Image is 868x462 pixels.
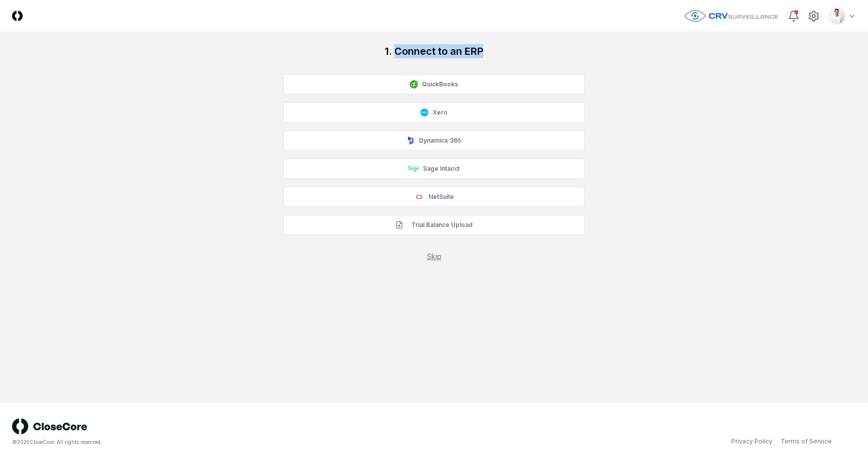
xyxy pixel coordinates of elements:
[408,166,419,172] img: Sage Intacct
[283,159,585,179] button: Sage Intacct
[283,102,585,123] button: Xero
[12,438,434,446] div: © 2025 CloseCore. All rights reserved.
[283,74,585,94] button: QuickBooks
[283,131,585,151] button: Dynamics 365
[283,44,585,58] h1: 1. Connect to an ERP
[427,252,442,261] a: Skip
[829,8,845,24] img: d09822cc-9b6d-4858-8d66-9570c114c672_b0bc35f1-fa8e-4ccc-bc23-b02c2d8c2b72.png
[12,11,23,21] img: Logo
[12,418,87,434] img: logo
[683,9,780,23] img: CRV Surveillance logo
[781,437,832,446] a: Terms of Service
[283,215,585,235] button: Trial Balance Upload
[420,108,428,117] img: Xero
[283,187,585,207] button: NetSuite
[410,80,418,88] img: QuickBooks
[414,193,424,201] img: NetSuite
[407,137,415,145] img: Dynamics 365
[731,437,773,446] a: Privacy Policy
